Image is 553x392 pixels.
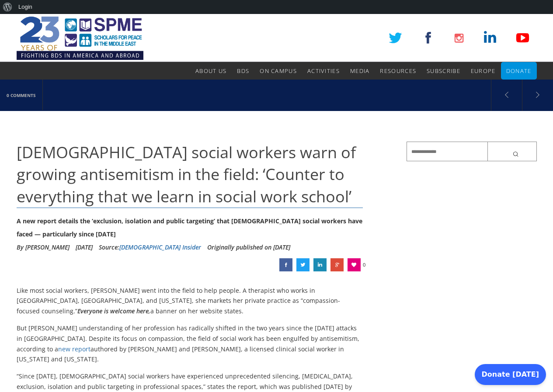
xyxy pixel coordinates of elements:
span: Europe [471,67,496,75]
li: Originally published on [DATE] [207,241,290,254]
a: On Campus [260,62,297,80]
span: Subscribe [427,67,460,75]
div: Source: [99,241,201,254]
span: 0 [363,258,365,271]
span: Donate [506,67,532,75]
a: Jewish social workers warn of growing antisemitism in the field: ‘Counter to everything that we l... [296,258,310,271]
li: By [PERSON_NAME] [17,241,70,254]
span: [DEMOGRAPHIC_DATA] social workers warn of growing antisemitism in the field: ‘Counter to everythi... [17,142,356,207]
li: [DATE] [76,241,93,254]
a: new report [58,345,90,353]
a: Activities [307,62,340,80]
p: Like most social workers, [PERSON_NAME] went into the field to help people. A therapist who works... [17,285,363,316]
span: Activities [307,67,340,75]
a: Donate [506,62,532,80]
span: Resources [380,67,416,75]
div: A new report details the ‘exclusion, isolation and public targeting’ that [DEMOGRAPHIC_DATA] soci... [17,215,363,241]
a: Resources [380,62,416,80]
a: [DEMOGRAPHIC_DATA] Insider [119,243,201,251]
span: On Campus [260,67,297,75]
a: Jewish social workers warn of growing antisemitism in the field: ‘Counter to everything that we l... [313,258,327,271]
a: Media [350,62,370,80]
a: Subscribe [427,62,460,80]
span: Media [350,67,370,75]
a: Jewish social workers warn of growing antisemitism in the field: ‘Counter to everything that we l... [279,258,292,271]
span: About Us [195,67,226,75]
span: BDS [237,67,249,75]
a: About Us [195,62,226,80]
img: SPME [17,14,143,62]
p: But [PERSON_NAME] understanding of her profession has radically shifted in the two years since th... [17,323,363,364]
a: Europe [471,62,496,80]
a: Jewish social workers warn of growing antisemitism in the field: ‘Counter to everything that we l... [330,258,344,271]
a: BDS [237,62,249,80]
em: Everyone is welcome here, [77,307,150,315]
